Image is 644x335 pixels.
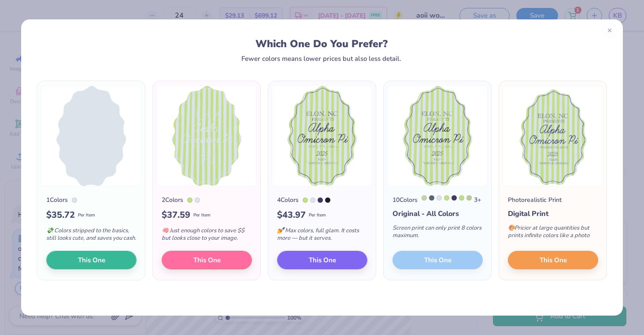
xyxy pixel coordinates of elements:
div: 365 C [187,197,192,203]
div: 656 C [195,197,200,203]
div: 5265 C [452,195,457,201]
span: Per Item [193,212,211,219]
div: 656 C [310,197,315,203]
img: 4 color option [272,86,372,186]
span: Per Item [309,212,326,219]
div: Pricier at large quantities but prints infinite colors like a photo [508,219,598,248]
div: 10 Colors [392,195,418,205]
div: 580 C [422,195,427,201]
span: This One [309,255,336,265]
button: This One [162,251,252,269]
img: 10 color option [387,86,488,186]
div: 2 Colors [162,195,183,205]
span: This One [78,255,105,265]
div: 578 C [466,195,472,201]
div: Screen print can only print 8 colors maximum. [392,219,483,248]
button: This One [508,251,598,269]
div: Max colors, full glam. It costs more — but it serves. [277,222,367,251]
span: 💅 [277,227,284,234]
img: Photorealistic preview [503,86,603,186]
span: $ 35.72 [46,208,75,222]
span: Per Item [78,212,95,219]
img: 2 color option [156,86,257,186]
div: 5265 C [318,197,323,203]
div: 656 C [72,197,77,203]
div: 1 Colors [46,195,68,205]
div: Colors stripped to the basics, still looks cute, and saves you cash. [46,222,137,251]
div: Just enough colors to save $$ but looks close to your image. [162,222,252,251]
div: 532 C [325,197,330,203]
div: 3 + [422,195,481,205]
div: 365 C [303,197,308,203]
span: This One [193,255,221,265]
span: 💸 [46,227,53,234]
div: 365 C [444,195,449,201]
div: Fewer colors means lower prices but also less detail. [241,55,401,62]
img: 1 color option [41,86,141,186]
span: This One [540,255,567,265]
div: Photorealistic Print [508,195,562,205]
div: 431 C [429,195,434,201]
button: This One [46,251,137,269]
div: 656 C [437,195,442,201]
span: $ 37.59 [162,208,190,222]
span: 🎨 [508,224,515,232]
div: 7486 C [459,195,464,201]
div: Which One Do You Prefer? [45,38,598,50]
div: Original - All Colors [392,208,483,219]
button: This One [277,251,367,269]
span: $ 43.97 [277,208,306,222]
div: 4 Colors [277,195,299,205]
div: Digital Print [508,208,598,219]
span: 🧠 [162,227,169,234]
